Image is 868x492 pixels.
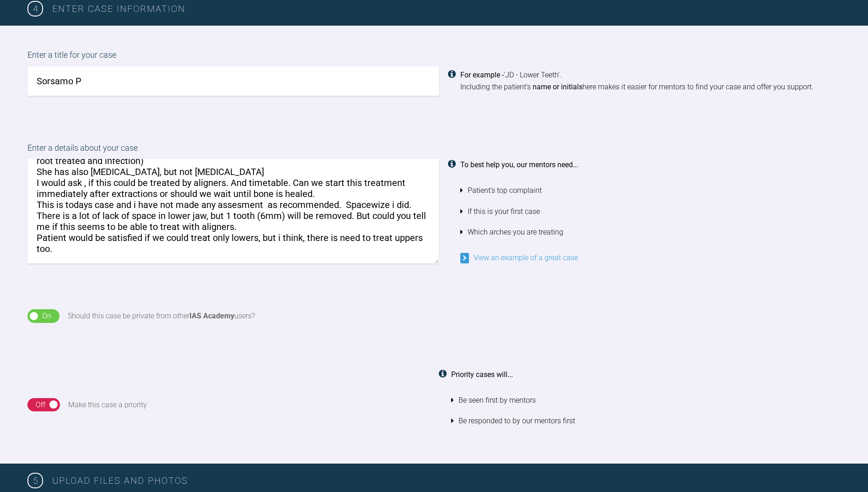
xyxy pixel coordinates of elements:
[451,370,513,379] strong: Priority cases will...
[27,159,439,263] textarea: Patient has quite severe crowding. d.41 fractured, will be extracted. d.26 will be extracted too(...
[189,312,234,320] strong: IAS Academy
[460,201,841,222] li: If this is your first case
[460,253,578,262] a: View an example of a great case
[68,399,147,411] div: Make this case a priority
[460,71,504,79] strong: For example -
[27,66,439,96] input: JD - Lower Teeth
[533,82,582,91] strong: name or initials
[460,180,841,201] li: Patient's top complaint
[451,410,841,432] li: Be responded to by our mentors first
[460,160,578,169] strong: To best help you, our mentors need...
[460,222,841,243] li: Which arches you are treating
[52,1,841,16] h3: Enter case information
[42,310,51,322] div: On
[52,473,841,488] h3: Upload Files and Photos
[27,1,43,16] span: 4
[27,473,43,488] span: 5
[27,142,841,159] label: Enter a details about your case
[460,69,841,93] div: 'JD - Lower Teeth'. Including the patient's here makes it easier for mentors to find your case an...
[68,310,255,322] div: Should this case be private from other users?
[27,49,841,66] label: Enter a title for your case
[451,390,841,411] li: Be seen first by mentors
[36,399,45,411] div: Off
